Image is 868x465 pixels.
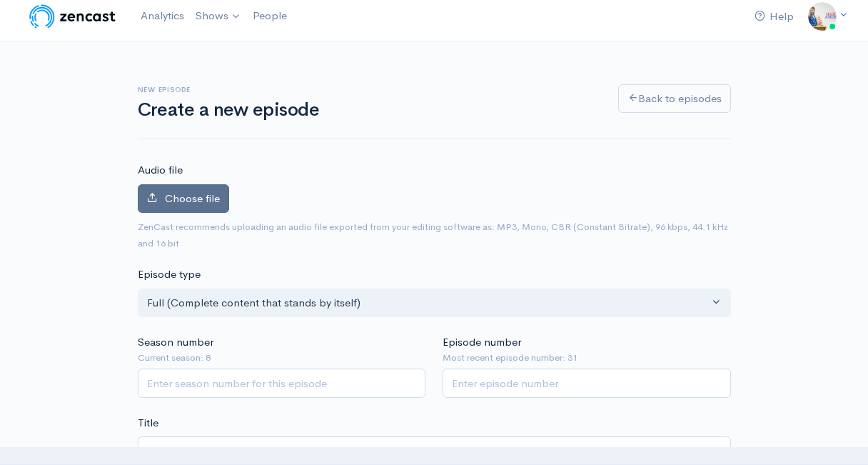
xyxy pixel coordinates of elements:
[808,2,837,31] img: ...
[190,1,247,32] a: Shows
[135,1,190,31] a: Analytics
[138,266,201,283] label: Episode type
[138,351,426,365] small: Current season: 8
[443,351,731,365] small: Most recent episode number: 31
[138,162,183,179] label: Audio file
[165,191,220,205] span: Choose file
[147,295,709,311] div: Full (Complete content that stands by itself)
[247,1,293,31] a: People
[138,221,728,249] small: ZenCast recommends uploading an audio file exported from your editing software as: MP3, Mono, CBR...
[443,369,731,398] input: Enter episode number
[618,84,731,114] a: Back to episodes
[138,289,731,318] button: Full (Complete content that stands by itself)
[138,86,601,94] h6: New episode
[138,369,426,398] input: Enter season number for this episode
[138,334,213,351] label: Season number
[138,415,158,431] label: Title
[443,334,521,351] label: Episode number
[138,100,601,121] h1: Create a new episode
[749,1,799,32] a: Help
[27,2,118,31] img: ZenCast Logo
